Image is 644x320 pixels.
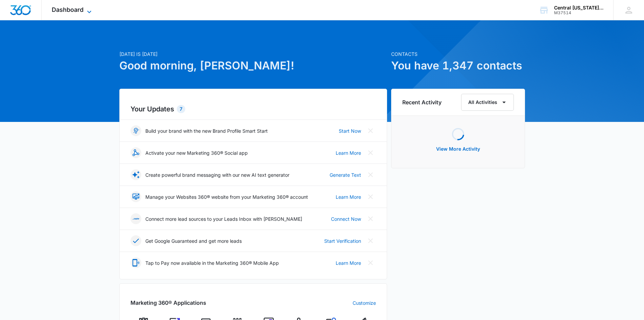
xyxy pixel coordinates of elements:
[429,141,487,157] button: View More Activity
[145,193,308,200] p: Manage your Websites 360® website from your Marketing 360® account
[365,191,376,202] button: Close
[331,215,361,222] a: Connect Now
[336,259,361,266] a: Learn More
[336,149,361,156] a: Learn More
[391,50,525,58] p: Contacts
[336,193,361,200] a: Learn More
[177,105,185,113] div: 7
[145,149,248,156] p: Activate your new Marketing 360® Social app
[330,171,361,178] a: Generate Text
[130,104,376,114] h2: Your Updates
[365,235,376,246] button: Close
[130,299,206,307] h2: Marketing 360® Applications
[461,94,514,111] button: All Activities
[145,215,302,222] p: Connect more lead sources to your Leads Inbox with [PERSON_NAME]
[324,237,361,244] a: Start Verification
[365,213,376,224] button: Close
[145,259,279,266] p: Tap to Pay now available in the Marketing 360® Mobile App
[52,6,84,13] span: Dashboard
[365,169,376,180] button: Close
[365,125,376,136] button: Close
[554,10,603,15] div: account id
[119,50,387,58] p: [DATE] is [DATE]
[554,5,603,10] div: account name
[145,237,242,244] p: Get Google Guaranteed and get more leads
[339,127,361,134] a: Start Now
[145,127,268,134] p: Build your brand with the new Brand Profile Smart Start
[145,171,289,178] p: Create powerful brand messaging with our new AI text generator
[119,58,387,74] h1: Good morning, [PERSON_NAME]!
[402,98,442,106] h6: Recent Activity
[353,299,376,306] a: Customize
[365,147,376,158] button: Close
[391,58,525,74] h1: You have 1,347 contacts
[365,257,376,268] button: Close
